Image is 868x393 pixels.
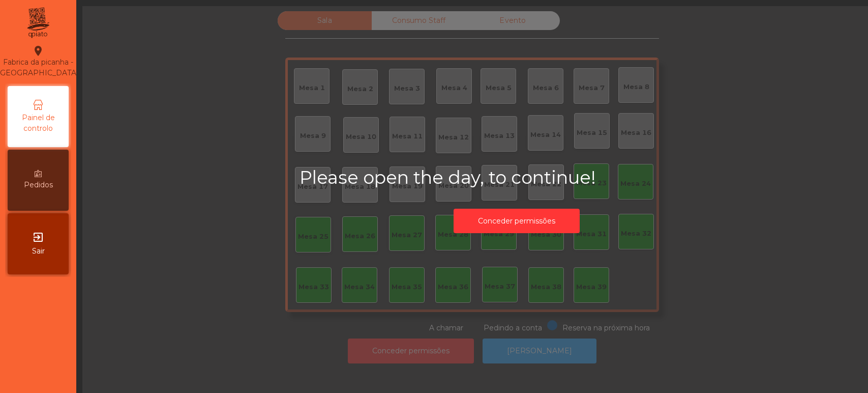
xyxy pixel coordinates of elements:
button: Conceder permissões [454,209,580,234]
h2: Please open the day, to continue! [300,167,734,188]
span: Painel de controlo [10,113,66,134]
i: location_on [32,45,44,57]
span: Pedidos [24,180,53,190]
i: exit_to_app [32,231,44,243]
span: Sair [32,246,45,257]
img: qpiato [25,5,50,41]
